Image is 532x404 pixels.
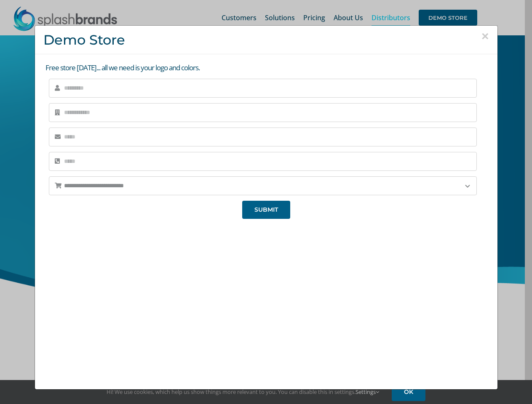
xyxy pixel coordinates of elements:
button: Close [481,30,489,43]
button: SUBMIT [242,201,290,219]
iframe: SplashBrands Demo Store Overview [127,225,404,381]
span: SUBMIT [254,206,278,213]
h3: Demo Store [43,32,489,48]
p: Free store [DATE]... all we need is your logo and colors. [45,63,489,73]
